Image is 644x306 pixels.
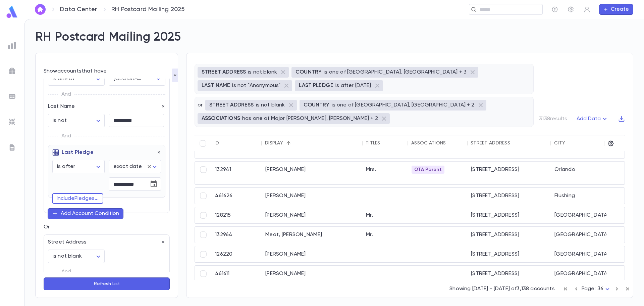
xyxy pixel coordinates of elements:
button: Open [154,74,163,84]
span: OTA Parent [412,167,444,172]
div: [GEOGRAPHIC_DATA] [551,246,624,262]
p: LAST NAME [202,82,230,89]
p: is not blank [256,102,285,108]
button: Sort [510,138,521,148]
div: is one of [48,73,105,86]
span: Page: 36 [582,286,603,292]
h2: RH Postcard Mailing 2025 [35,30,181,45]
button: Create [599,4,633,15]
span: exact date [113,164,142,169]
img: reports_grey.c525e4749d1bce6a11f5fe2a8de1b229.svg [8,41,16,49]
div: 461611 [212,266,262,282]
div: Page: 36 [582,284,611,294]
div: is not [48,114,105,127]
div: Street Address [471,140,510,146]
button: IncludePledges... [52,193,103,204]
p: is after [DATE] [335,82,371,89]
div: [PERSON_NAME] [262,207,363,223]
div: Orlando [551,162,624,184]
p: 3138 results [539,116,567,122]
div: [STREET_ADDRESS] [468,188,551,204]
p: RH Postcard Mailing 2025 [111,6,184,13]
p: is one of [GEOGRAPHIC_DATA], [GEOGRAPHIC_DATA] + 2 [332,102,475,108]
a: Data Center [60,6,97,13]
div: Titles [366,140,380,146]
div: 132941 [212,162,262,184]
p: is one of [GEOGRAPHIC_DATA], [GEOGRAPHIC_DATA] + 3 [324,69,467,76]
div: Mr. [363,227,408,243]
div: LAST NAMEis not "Anonymous" [198,80,292,91]
div: is after [52,160,105,173]
div: Street Address [44,235,165,246]
div: STREET ADDRESSis not blank [205,100,297,111]
div: 126220 [212,246,262,262]
div: [PERSON_NAME] [262,266,363,282]
p: is not blank [248,69,277,76]
p: LAST PLEDGE [299,82,333,89]
div: Mrs. [363,162,408,184]
span: is one of [53,76,74,82]
p: And [61,90,71,99]
button: Sort [565,138,576,148]
div: is not blank [48,250,105,263]
p: Showing [DATE] - [DATE] of 3,138 accounts [449,286,554,292]
div: 132964 [212,227,262,243]
p: ASSOCIATIONS [202,115,240,122]
p: Show accounts that have [44,68,170,75]
p: And [61,267,71,276]
img: letters_grey.7941b92b52307dd3b8a917253454ce1c.svg [8,143,16,151]
div: [STREET_ADDRESS] [468,162,551,184]
div: ASSOCIATIONShas one of Major [PERSON_NAME], [PERSON_NAME] + 2 [198,113,390,124]
div: Associations [411,140,446,146]
div: [STREET_ADDRESS] [468,266,551,282]
div: ID [215,140,219,146]
img: campaigns_grey.99e729a5f7ee94e3726e6486bddda8f1.svg [8,67,16,75]
div: COUNTRYis one of [GEOGRAPHIC_DATA], [GEOGRAPHIC_DATA] + 3 [291,67,478,78]
button: Choose date, selected date is Jul 1, 2022 [147,177,160,191]
p: STREET ADDRESS [209,102,254,108]
div: STREET ADDRESSis not blank [198,67,289,78]
span: is after [57,164,75,169]
div: [GEOGRAPHIC_DATA] [551,266,624,282]
p: Last Pledge [52,149,94,156]
img: imports_grey.530a8a0e642e233f2baf0ef88e8c9fcb.svg [8,118,16,126]
button: Sort [283,138,294,148]
p: has one of Major [PERSON_NAME], [PERSON_NAME] + 2 [242,115,378,122]
img: home_white.a664292cf8c1dea59945f0da9f25487c.svg [36,7,44,12]
div: [GEOGRAPHIC_DATA] [551,227,624,243]
div: Add Account Condition [61,210,119,217]
span: is not blank [53,254,82,259]
p: STREET ADDRESS [202,69,246,76]
div: COUNTRYis one of [GEOGRAPHIC_DATA], [GEOGRAPHIC_DATA] + 2 [300,100,486,111]
div: [PERSON_NAME] [262,162,363,184]
div: City [554,140,565,146]
div: Flushing [551,188,624,204]
div: 128215 [212,207,262,223]
div: Last Name [44,99,165,110]
p: or [198,102,203,108]
img: logo [5,5,19,18]
p: is not "Anonymous" [232,82,280,89]
div: Mr. [363,207,408,223]
div: exact date [109,160,161,173]
button: Add Account Condition [48,208,123,219]
div: Meat, [PERSON_NAME] [262,227,363,243]
button: Sort [219,138,230,148]
button: Add Data [573,114,613,124]
div: [STREET_ADDRESS] [468,227,551,243]
div: [PERSON_NAME] [262,188,363,204]
div: [STREET_ADDRESS] [468,246,551,262]
button: Sort [380,138,391,148]
div: [PERSON_NAME] [262,246,363,262]
div: 461626 [212,188,262,204]
p: And [61,131,71,141]
p: Or [44,224,170,230]
button: Refresh List [44,277,170,290]
div: [STREET_ADDRESS] [468,207,551,223]
span: is not [53,118,67,123]
div: [GEOGRAPHIC_DATA] [551,207,624,223]
img: batches_grey.339ca447c9d9533ef1741baa751efc33.svg [8,92,16,100]
p: COUNTRY [304,102,330,108]
div: [GEOGRAPHIC_DATA], [GEOGRAPHIC_DATA], [GEOGRAPHIC_DATA], [GEOGRAPHIC_DATA], [GEOGRAPHIC_DATA] [114,75,142,83]
p: COUNTRY [296,69,322,76]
